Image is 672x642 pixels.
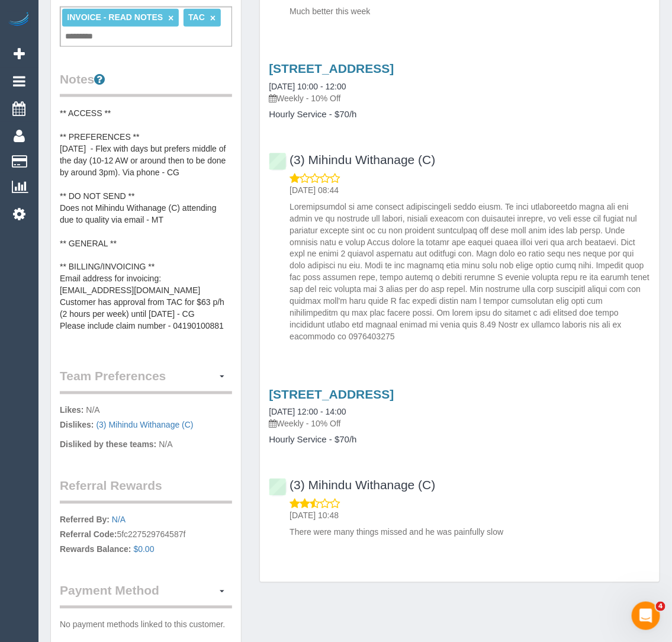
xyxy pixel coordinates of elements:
label: Likes: [60,405,83,416]
label: Dislikes: [60,419,94,431]
span: TAC [188,12,205,22]
legend: Team Preferences [60,368,232,394]
a: (3) Mihindu Withanage (C) [96,420,193,430]
span: 4 [656,602,665,611]
a: [STREET_ADDRESS] [269,388,394,402]
a: [DATE] 12:00 - 14:00 [269,407,346,417]
legend: Referral Rewards [60,477,232,504]
h4: Hourly Service - $70/h [269,110,651,120]
a: × [168,13,173,23]
pre: ** ACCESS ** ** PREFERENCES ** [DATE] - Flex with days but prefers middle of the day (10-12 AW or... [60,107,232,344]
p: There were many things missed and he was painfully slow [290,527,651,538]
a: × [210,13,216,23]
a: (3) Mihindu Withanage (C) [269,479,435,492]
a: [STREET_ADDRESS] [269,62,394,75]
label: Referred By: [60,514,110,526]
p: 5fc227529764587f [60,514,232,558]
iframe: Intercom live chat [632,602,660,630]
p: Loremipsumdol si ame consect adipiscingeli seddo eiusm. Te inci utlaboreetdo magna ali eni admin ... [290,201,651,343]
span: N/A [159,440,172,450]
p: Weekly - 10% Off [269,92,651,104]
h4: Hourly Service - $70/h [269,435,651,445]
label: Disliked by these teams: [60,439,156,451]
a: $0.00 [134,545,155,554]
span: N/A [86,406,99,415]
p: [DATE] 08:44 [290,184,651,196]
p: [DATE] 10:48 [290,510,651,522]
legend: Notes [60,70,232,97]
img: Automaid Logo [7,12,31,28]
p: Weekly - 10% Off [269,418,651,430]
p: Much better this week [290,5,651,17]
label: Referral Code: [60,529,117,541]
legend: Payment Method [60,582,232,609]
label: Rewards Balance: [60,544,131,556]
p: No payment methods linked to this customer. [60,619,232,631]
a: [DATE] 10:00 - 12:00 [269,82,346,91]
a: (3) Mihindu Withanage (C) [269,153,435,166]
span: INVOICE - READ NOTES [67,12,163,22]
a: N/A [112,515,126,525]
